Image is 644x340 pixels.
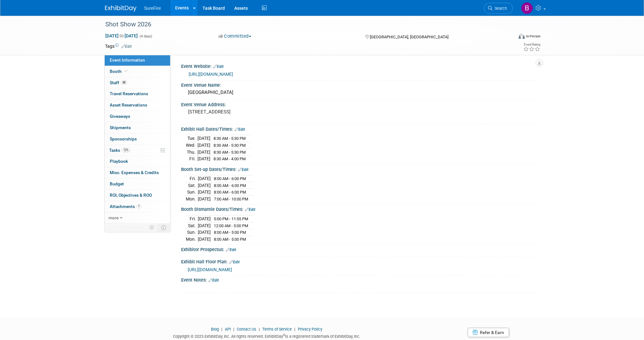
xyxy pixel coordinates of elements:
td: Mon. [186,195,198,202]
div: Event Format [476,33,541,42]
td: Sat. [186,182,198,189]
div: Event Venue Address: [181,100,539,108]
span: 8:00 AM - 5:00 PM [214,230,246,235]
span: 8:00 AM - 5:00 PM [214,237,246,242]
div: [GEOGRAPHIC_DATA] [186,88,534,97]
div: Booth Dismantle Dates/Times: [181,205,539,213]
span: 48 [121,80,127,85]
td: Fri. [186,156,197,162]
a: Edit [208,278,219,282]
span: 12% [122,148,130,152]
a: Asset Reservations [105,100,170,111]
span: 8:30 AM - 5:30 PM [214,150,246,155]
td: Fri. [186,175,198,182]
span: | [220,327,224,332]
a: Playbook [105,156,170,167]
div: Event Venue Name: [181,80,539,88]
td: Mon. [186,236,198,242]
a: Blog [211,327,219,332]
a: Privacy Policy [298,327,322,332]
div: Shot Show 2026 [103,19,503,30]
a: Edit [121,44,132,49]
a: Giveaways [105,111,170,122]
span: 1 [136,204,141,209]
span: Playbook [110,159,128,164]
div: Event Website: [181,62,539,70]
td: [DATE] [197,156,210,162]
span: 8:30 AM - 5:30 PM [214,143,246,148]
span: Attachments [110,204,141,209]
div: Exhibitor Prospectus: [181,245,539,253]
td: [DATE] [198,236,211,242]
span: Budget [110,181,124,186]
a: Budget [105,178,170,189]
td: [DATE] [197,135,210,142]
pre: [STREET_ADDRESS] [188,109,323,115]
td: Fri. [186,216,198,222]
span: Event Information [110,58,145,63]
td: [DATE] [197,149,210,156]
a: Travel Reservations [105,88,170,99]
td: Sun. [186,229,198,236]
a: Edit [245,207,255,212]
td: Personalize Event Tab Strip [147,223,158,232]
a: Edit [213,64,224,69]
a: [URL][DOMAIN_NAME] [188,267,232,272]
td: [DATE] [198,216,211,222]
td: [DATE] [198,229,211,236]
div: Exhibit Hall Dates/Times: [181,124,539,133]
span: Search [492,6,507,11]
span: 8:00 AM - 6:00 PM [214,190,246,195]
a: Refer & Earn [468,328,509,337]
span: Misc. Expenses & Credits [110,170,159,175]
a: Edit [238,167,248,172]
td: [DATE] [198,182,211,189]
img: Format-Inperson.png [519,34,525,39]
span: ROI, Objectives & ROO [110,193,152,198]
span: 8:00 AM - 6:00 PM [214,176,246,181]
span: 12:00 AM - 5:00 PM [214,223,248,228]
span: Sponsorships [110,136,137,141]
span: Tasks [109,148,130,153]
button: Committed [216,33,254,40]
span: Travel Reservations [110,91,148,96]
td: Sat. [186,222,198,229]
span: Asset Reservations [110,102,147,107]
a: Misc. Expenses & Credits [105,167,170,178]
span: 8:00 AM - 6:00 PM [214,183,246,188]
span: [GEOGRAPHIC_DATA], [GEOGRAPHIC_DATA] [370,35,448,39]
span: [DATE] [DATE] [105,33,138,39]
span: | [293,327,297,332]
div: Event Notes: [181,275,539,283]
span: 5:00 PM - 11:55 PM [214,217,248,221]
img: ExhibitDay [105,5,136,12]
div: Exhibit Hall Floor Plan: [181,257,539,265]
a: API [225,327,231,332]
a: Search [484,3,513,14]
span: (4 days) [139,34,152,38]
a: Terms of Service [262,327,292,332]
i: Booth reservation complete [125,69,128,73]
a: more [105,212,170,223]
div: Copyright © 2025 ExhibitDay, Inc. All rights reserved. ExhibitDay is a registered trademark of Ex... [105,332,428,339]
td: Wed. [186,142,197,149]
a: Staff48 [105,77,170,88]
a: Attachments1 [105,201,170,212]
sup: ® [283,333,285,337]
a: Contact Us [237,327,256,332]
a: Booth [105,66,170,77]
td: [DATE] [197,142,210,149]
span: | [232,327,236,332]
td: Tags [105,43,132,49]
span: Shipments [110,125,131,130]
span: 7:00 AM - 10:00 PM [214,197,248,201]
td: Tue. [186,135,197,142]
a: [URL][DOMAIN_NAME] [189,72,233,77]
div: Booth Set-up Dates/Times: [181,165,539,173]
td: [DATE] [198,222,211,229]
a: Edit [229,260,240,264]
td: [DATE] [198,195,211,202]
span: 8:30 AM - 4:00 PM [214,156,246,161]
span: 8:30 AM - 5:30 PM [214,136,246,141]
